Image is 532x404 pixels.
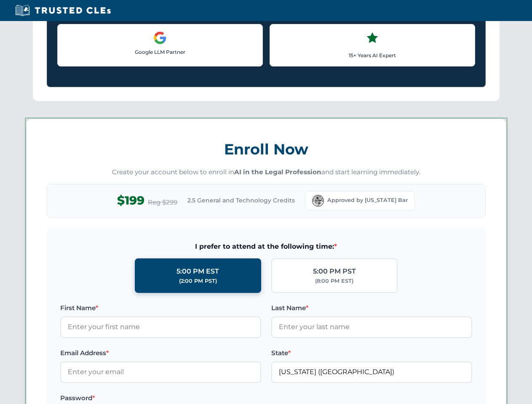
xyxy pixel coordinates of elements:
input: Florida (FL) [271,361,472,383]
span: $199 [117,191,144,210]
div: (2:00 PM PST) [179,277,217,285]
div: 5:00 PM PST [313,266,356,277]
p: 15+ Years AI Expert [277,51,468,59]
p: Google LLM Partner [64,48,256,56]
input: Enter your email [60,361,261,383]
p: Create your account below to enroll in and start learning immediately. [47,167,486,177]
label: Password [60,393,261,403]
label: State [271,348,472,358]
label: Email Address [60,348,261,358]
img: Google [153,31,167,45]
span: Approved by [US_STATE] Bar [327,196,408,205]
label: Last Name [271,303,472,313]
h3: Enroll Now [47,136,486,162]
div: (8:00 PM EST) [315,277,353,285]
input: Enter your last name [271,316,472,338]
span: I prefer to attend at the following time: [60,241,472,252]
input: Enter your first name [60,316,261,338]
div: 5:00 PM EST [176,266,219,277]
img: Florida Bar [312,195,324,207]
span: Reg $299 [148,197,177,207]
span: 2.5 General and Technology Credits [187,196,295,205]
strong: AI in the Legal Profession [234,168,321,176]
img: Trusted CLEs [13,4,113,17]
label: First Name [60,303,261,313]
